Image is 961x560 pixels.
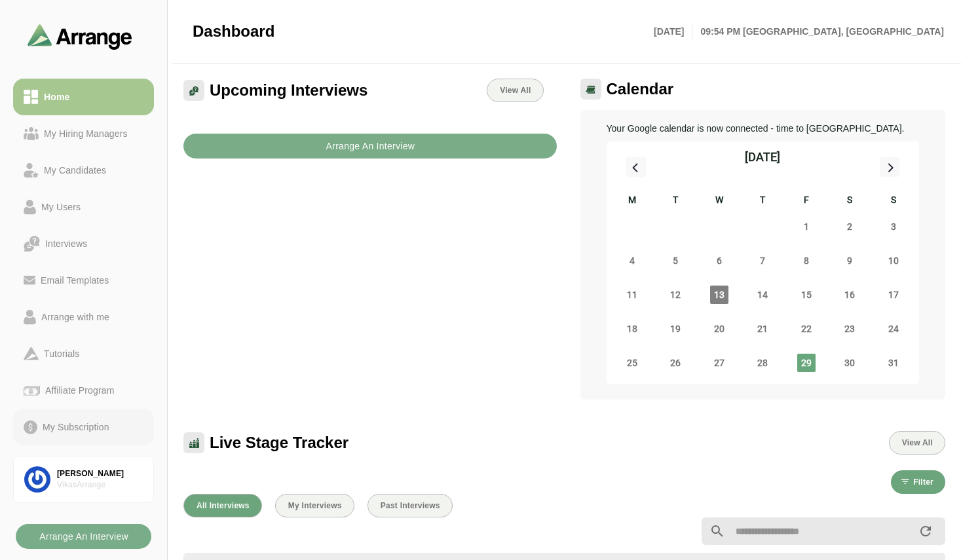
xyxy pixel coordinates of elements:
span: Friday 8 August 2025 [797,252,816,270]
span: Tuesday 26 August 2025 [666,354,685,372]
span: Sunday 10 August 2025 [884,252,903,270]
span: Saturday 9 August 2025 [840,252,859,270]
a: Email Templates [13,262,154,299]
span: Wednesday 6 August 2025 [710,252,728,270]
button: Arrange An Interview [16,524,151,549]
img: arrangeai-name-small-logo.4d2b8aee.svg [28,24,132,49]
span: Sunday 24 August 2025 [884,320,903,338]
span: Filter [913,477,933,487]
span: Sunday 3 August 2025 [884,217,903,236]
span: Friday 1 August 2025 [797,217,816,236]
span: Thursday 28 August 2025 [753,354,772,372]
button: View All [889,431,945,455]
a: Interviews [13,225,154,262]
span: Dashboard [193,22,274,41]
div: My Subscription [37,419,115,435]
span: View All [499,86,531,95]
span: Sunday 17 August 2025 [884,286,903,304]
div: Affiliate Program [40,383,119,398]
div: Tutorials [39,346,85,362]
div: S [872,193,916,210]
span: Saturday 2 August 2025 [840,217,859,236]
p: Your Google calendar is now connected - time to [GEOGRAPHIC_DATA]. [607,121,920,136]
div: VikasArrange [57,479,143,491]
div: F [785,193,829,210]
div: W [698,193,742,210]
span: Saturday 16 August 2025 [840,286,859,304]
div: Email Templates [35,272,114,288]
div: Arrange with me [36,309,115,325]
span: Past Interviews [380,501,440,510]
div: [DATE] [745,148,780,166]
div: My Hiring Managers [39,126,133,141]
span: Saturday 30 August 2025 [840,354,859,372]
span: Tuesday 19 August 2025 [666,320,685,338]
a: Tutorials [13,335,154,372]
button: Arrange An Interview [183,134,557,159]
a: My Users [13,189,154,225]
button: All Interviews [183,494,262,517]
span: All Interviews [196,501,250,510]
a: Affiliate Program [13,372,154,409]
span: Wednesday 27 August 2025 [710,354,728,372]
a: My Candidates [13,152,154,189]
span: Wednesday 20 August 2025 [710,320,728,338]
span: Calendar [607,79,674,99]
span: Thursday 21 August 2025 [753,320,772,338]
span: Live Stage Tracker [210,433,349,453]
span: Tuesday 5 August 2025 [666,252,685,270]
span: Sunday 31 August 2025 [884,354,903,372]
span: Wednesday 13 August 2025 [710,286,728,304]
div: My Candidates [39,162,111,178]
span: Monday 18 August 2025 [623,320,641,338]
span: Thursday 7 August 2025 [753,252,772,270]
span: View All [901,438,933,447]
div: My Users [36,199,86,215]
span: Friday 29 August 2025 [797,354,816,372]
div: M [611,193,654,210]
i: appended action [918,523,933,539]
div: [PERSON_NAME] [57,468,143,479]
button: Filter [891,470,945,494]
div: S [828,193,872,210]
b: Arrange An Interview [325,134,415,159]
a: View All [487,79,543,102]
button: My Interviews [275,494,354,517]
button: Past Interviews [367,494,453,517]
a: My Hiring Managers [13,115,154,152]
a: Home [13,79,154,115]
span: Monday 25 August 2025 [623,354,641,372]
span: Tuesday 12 August 2025 [666,286,685,304]
span: Thursday 14 August 2025 [753,286,772,304]
span: Friday 15 August 2025 [797,286,816,304]
span: Monday 4 August 2025 [623,252,641,270]
a: Arrange with me [13,299,154,335]
span: Upcoming Interviews [210,81,367,100]
a: My Subscription [13,409,154,445]
div: Home [39,89,75,105]
span: Friday 22 August 2025 [797,320,816,338]
span: Monday 11 August 2025 [623,286,641,304]
span: My Interviews [288,501,342,510]
a: [PERSON_NAME]VikasArrange [13,456,154,503]
p: [DATE] [654,24,692,39]
div: T [654,193,698,210]
div: Interviews [40,236,92,252]
span: Saturday 23 August 2025 [840,320,859,338]
div: T [741,193,785,210]
p: 09:54 PM [GEOGRAPHIC_DATA], [GEOGRAPHIC_DATA] [692,24,944,39]
b: Arrange An Interview [39,524,128,549]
